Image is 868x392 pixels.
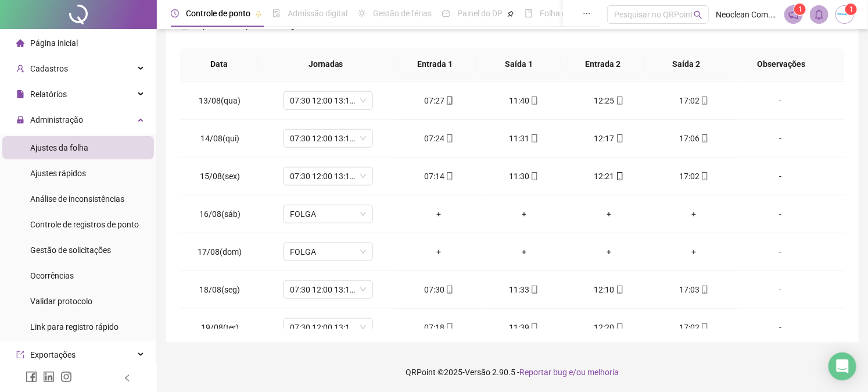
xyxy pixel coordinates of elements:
[529,134,539,142] span: mobile
[30,350,76,359] span: Exportações
[700,97,709,105] span: mobile
[30,90,67,99] span: Relatórios
[43,371,55,383] span: linkedin
[444,323,454,332] span: mobile
[171,9,179,17] span: clock-circle
[828,352,856,380] div: Open Intercom Messenger
[373,9,432,18] span: Gestão de férias
[700,323,709,332] span: mobile
[576,283,642,296] div: 12:10
[615,323,624,332] span: mobile
[525,9,533,17] span: book
[694,10,702,19] span: search
[746,245,815,258] div: -
[661,283,727,296] div: 17:03
[16,90,24,98] span: file
[199,285,240,294] span: 18/08(seg)
[716,8,777,21] span: Neoclean Com.Mat.Higiene
[30,38,78,48] span: Página inicial
[290,205,366,223] span: FOLGA
[661,245,727,258] div: +
[393,48,477,80] th: Entrada 1
[788,9,799,20] span: notification
[272,9,281,17] span: file-done
[180,48,259,80] th: Data
[491,132,557,145] div: 11:31
[16,65,24,73] span: user-add
[700,134,709,142] span: mobile
[746,208,815,220] div: -
[406,245,472,258] div: +
[561,48,644,80] th: Entrada 2
[198,247,242,256] span: 17/08(dom)
[444,172,454,180] span: mobile
[520,368,619,377] span: Reportar bug e/ou melhoria
[615,97,624,105] span: mobile
[661,208,727,220] div: +
[16,116,24,124] span: lock
[814,9,824,20] span: bell
[576,170,642,183] div: 12:21
[746,321,815,334] div: -
[288,9,347,18] span: Admissão digital
[290,243,366,261] span: FOLGA
[465,368,491,377] span: Versão
[60,371,72,383] span: instagram
[798,5,802,13] span: 1
[406,94,472,107] div: 07:27
[477,48,561,80] th: Saída 1
[746,132,815,145] div: -
[30,64,68,73] span: Cadastros
[358,9,366,17] span: sun
[30,245,111,255] span: Gestão de solicitações
[728,48,835,80] th: Observações
[199,96,241,105] span: 13/08(qua)
[30,194,124,204] span: Análise de inconsistências
[836,6,853,23] img: 37321
[290,130,366,147] span: 07:30 12:00 13:12 17:30
[576,321,642,334] div: 12:20
[201,323,239,332] span: 19/08(ter)
[645,48,729,80] th: Saída 2
[615,172,624,180] span: mobile
[442,9,450,17] span: dashboard
[576,94,642,107] div: 12:25
[576,208,642,220] div: +
[406,321,472,334] div: 07:18
[123,374,131,382] span: left
[186,9,250,18] span: Controle de ponto
[16,351,24,359] span: export
[290,281,366,298] span: 07:30 12:00 13:12 17:30
[26,371,37,383] span: facebook
[406,283,472,296] div: 07:30
[444,286,454,294] span: mobile
[30,143,88,152] span: Ajustes da folha
[491,245,557,258] div: +
[406,170,472,183] div: 07:14
[576,245,642,258] div: +
[700,172,709,180] span: mobile
[794,3,806,15] sup: 1
[661,170,727,183] div: 17:02
[30,115,83,124] span: Administração
[200,134,239,143] span: 14/08(qui)
[259,48,393,80] th: Jornadas
[255,10,262,17] span: pushpin
[576,132,642,145] div: 12:17
[615,286,624,294] span: mobile
[746,170,815,183] div: -
[30,271,74,280] span: Ocorrências
[30,297,92,306] span: Validar protocolo
[200,172,240,181] span: 15/08(sex)
[615,134,624,142] span: mobile
[529,172,539,180] span: mobile
[529,323,539,332] span: mobile
[444,134,454,142] span: mobile
[746,94,815,107] div: -
[491,321,557,334] div: 11:39
[661,132,727,145] div: 17:06
[661,321,727,334] div: 17:02
[290,319,366,336] span: 07:30 12:00 13:12 17:30
[700,286,709,294] span: mobile
[845,3,857,15] sup: Atualize o seu contato no menu Meus Dados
